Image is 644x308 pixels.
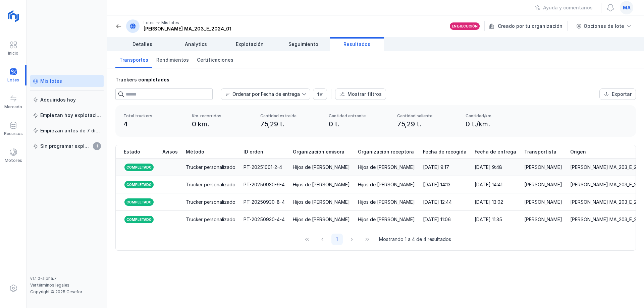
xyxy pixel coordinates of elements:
div: [PERSON_NAME] [524,181,562,188]
a: Sin programar explotación1 [30,140,104,152]
a: Explotación [223,37,276,51]
div: [DATE] 14:41 [475,181,502,188]
div: Mis lotes [40,78,62,84]
div: [DATE] 9:17 [423,164,449,171]
div: Cantidad entrante [329,113,389,119]
a: Transportes [115,51,152,68]
div: Recursos [4,131,23,136]
div: Trucker personalizado [186,199,235,205]
div: 4 [123,119,184,129]
div: Trucker personalizado [186,216,235,223]
span: Analytics [185,41,207,48]
div: [PERSON_NAME] MA_203_E_2024_01 [144,25,231,32]
div: Completado [124,163,154,172]
div: 0 km. [192,119,252,129]
span: Origen [570,148,586,155]
div: [PERSON_NAME] [524,216,562,223]
a: Detalles [115,37,169,51]
span: Organización receptora [358,148,414,155]
div: [PERSON_NAME] [524,164,562,171]
div: Completado [124,215,154,224]
div: [DATE] 11:35 [475,216,502,223]
div: Trucker personalizado [186,181,235,188]
div: [DATE] 11:06 [423,216,451,223]
button: Ayuda y comentarios [531,2,597,13]
span: ma [623,4,631,11]
span: Detalles [132,41,152,48]
span: Fecha de entrega [475,148,516,155]
span: Mostrando 1 a 4 de 4 resultados [379,236,451,243]
span: Organización emisora [293,148,344,155]
div: Completado [124,180,154,189]
div: Hijos de [PERSON_NAME] [293,164,350,171]
div: Truckers completados [115,76,636,83]
span: Método [186,148,204,155]
span: Rendimientos [156,57,189,63]
button: Mostrar filtros [335,88,386,100]
div: Mercado [4,104,22,110]
div: Inicio [8,51,18,56]
div: v1.1.0-alpha.7 [30,276,104,281]
div: 75,29 t. [260,119,321,129]
div: Exportar [612,91,632,98]
a: Seguimiento [276,37,330,51]
div: Lotes [144,20,155,25]
a: Empiezan antes de 7 días [30,125,104,137]
div: PT-20251001-2-4 [244,164,282,171]
a: Adquiridos hoy [30,94,104,106]
div: Ordenar por Fecha de entrega [232,92,300,97]
span: Fecha de recogida [423,148,467,155]
span: Seguimiento [288,41,318,48]
div: [DATE] 13:02 [475,199,503,205]
span: Resultados [343,41,370,48]
span: Certificaciones [197,57,233,63]
div: Hijos de [PERSON_NAME] [358,164,415,171]
div: PT-20250930-9-4 [244,181,285,188]
div: PT-20250930-8-4 [244,199,285,205]
button: Exportar [599,88,636,100]
img: logoRight.svg [5,8,22,24]
a: Empiezan hoy explotación [30,109,104,121]
div: Adquiridos hoy [40,97,76,103]
div: Hijos de [PERSON_NAME] [293,216,350,223]
div: Empiezan hoy explotación [40,112,101,119]
div: Total truckers [123,113,184,119]
div: 75,29 t. [397,119,458,129]
div: Km. recorridos [192,113,252,119]
div: PT-20250930-4-4 [244,216,285,223]
div: Hijos de [PERSON_NAME] [358,199,415,205]
span: Transportes [119,57,148,63]
div: Mis lotes [161,20,179,25]
div: [PERSON_NAME] [524,199,562,205]
div: Hijos de [PERSON_NAME] [358,216,415,223]
a: Ver términos legales [30,283,69,288]
span: ID orden [244,148,263,155]
div: Empiezan antes de 7 días [40,127,101,134]
div: Cantidad saliente [397,113,458,119]
span: Fecha de entrega [221,89,302,100]
div: Completado [124,198,154,206]
div: Ayuda y comentarios [543,4,593,11]
div: Creado por tu organización [489,21,569,31]
div: Sin programar explotación [40,143,91,149]
div: Hijos de [PERSON_NAME] [293,199,350,205]
span: Transportista [524,148,556,155]
div: Copyright © 2025 Cesefor [30,289,104,295]
span: Avisos [162,148,178,155]
div: Motores [5,158,22,163]
span: Estado [124,148,140,155]
div: Mostrar filtros [347,91,382,98]
span: 1 [93,142,101,150]
a: Resultados [330,37,384,51]
a: Rendimientos [152,51,193,68]
div: [DATE] 14:13 [423,181,450,188]
a: Analytics [169,37,223,51]
a: Mis lotes [30,75,104,87]
div: Cantidad/km. [466,113,526,119]
div: 0 t. [329,119,389,129]
div: 0 t./km. [466,119,526,129]
a: Certificaciones [193,51,237,68]
div: Hijos de [PERSON_NAME] [358,181,415,188]
div: Cantidad extraída [260,113,321,119]
div: [DATE] 12:44 [423,199,452,205]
